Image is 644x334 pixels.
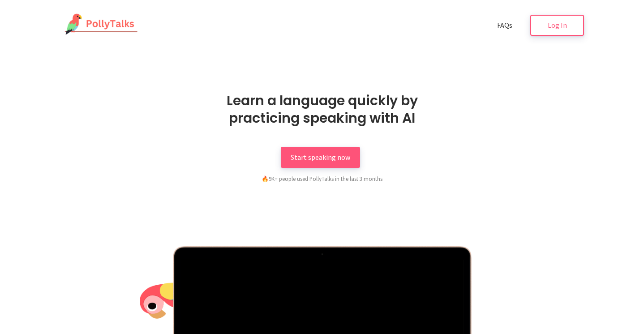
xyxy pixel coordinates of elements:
[487,15,522,36] a: FAQs
[262,175,269,182] span: fire
[281,147,360,168] a: Start speaking now
[60,13,138,36] img: PollyTalks Logo
[548,21,567,30] span: Log In
[215,174,429,183] div: 9K+ people used PollyTalks in the last 3 months
[530,15,584,36] a: Log In
[199,92,445,127] h1: Learn a language quickly by practicing speaking with AI
[497,21,512,30] span: FAQs
[291,153,350,162] span: Start speaking now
